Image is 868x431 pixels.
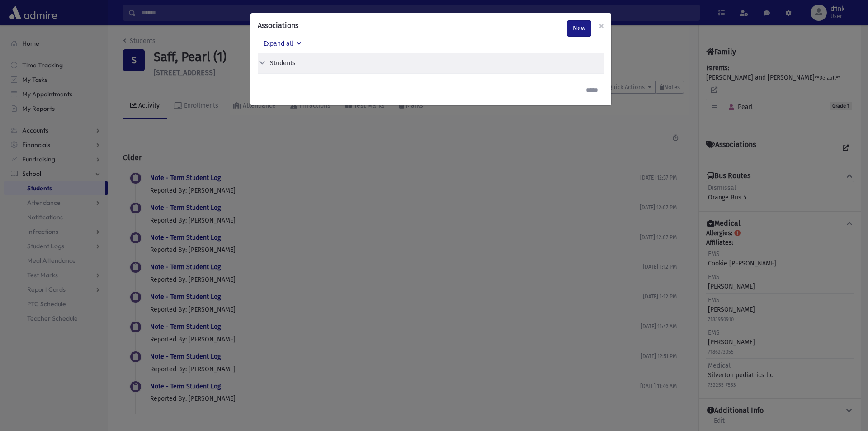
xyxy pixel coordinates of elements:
[599,19,604,32] span: ×
[258,20,298,31] h6: Associations
[258,58,597,68] button: Students
[258,37,307,53] button: Expand all
[270,58,296,68] div: Students
[591,13,611,38] button: Close
[567,20,591,37] a: New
